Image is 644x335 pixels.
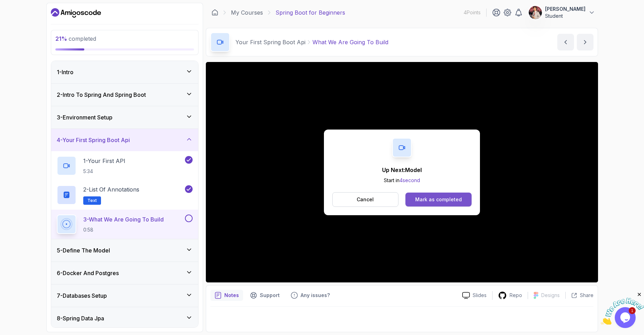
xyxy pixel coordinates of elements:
[83,185,139,194] p: 2 - List of Annotations
[405,193,471,207] button: Mark as completed
[545,13,585,20] p: Student
[57,91,146,99] h3: 2 - Intro To Spring And Spring Boot
[51,61,198,83] button: 1-Intro
[246,290,284,301] button: Support button
[235,38,305,46] p: Your First Spring Boot Api
[55,35,96,42] span: completed
[57,291,107,300] h3: 7 - Databases Setup
[332,192,399,207] button: Cancel
[55,35,67,42] span: 21 %
[399,177,420,183] span: 4 second
[83,168,125,175] p: 5:34
[57,269,119,277] h3: 6 - Docker And Postgres
[260,292,280,299] p: Support
[57,68,73,76] h3: 1 - Intro
[457,292,492,299] a: Slides
[57,185,193,205] button: 2-List of AnnotationsText
[51,129,198,151] button: 4-Your First Spring Boot Api
[276,8,345,17] p: Spring Boot for Beginners
[51,307,198,329] button: 8-Spring Data Jpa
[83,215,164,224] p: 3 - What We Are Going To Build
[231,8,263,17] a: My Courses
[473,292,487,299] p: Slides
[57,113,112,122] h3: 3 - Environment Setup
[464,9,481,16] p: 4 Points
[51,239,198,262] button: 5-Define The Model
[528,6,595,20] button: user profile image[PERSON_NAME]Student
[51,285,198,307] button: 7-Databases Setup
[51,84,198,106] button: 2-Intro To Spring And Spring Boot
[211,9,218,16] a: Dashboard
[541,292,560,299] p: Designs
[357,196,374,203] p: Cancel
[545,6,585,13] p: [PERSON_NAME]
[51,262,198,284] button: 6-Docker And Postgres
[529,6,542,19] img: user profile image
[57,314,104,322] h3: 8 - Spring Data Jpa
[210,290,243,301] button: notes button
[577,34,593,50] button: next content
[287,290,334,301] button: Feedback button
[382,177,422,184] p: Start in
[83,157,125,165] p: 1 - Your First API
[415,196,462,203] div: Mark as completed
[83,226,164,233] p: 0:58
[87,198,97,203] span: Text
[312,38,388,46] p: What We Are Going To Build
[301,292,330,299] p: Any issues?
[492,291,528,300] a: Repo
[382,166,422,174] p: Up Next: Model
[51,106,198,128] button: 3-Environment Setup
[206,62,598,282] iframe: 2 - What We Are Going To Build
[51,7,101,18] a: Dashboard
[565,292,593,299] button: Share
[57,136,130,144] h3: 4 - Your First Spring Boot Api
[510,292,522,299] p: Repo
[57,215,193,234] button: 3-What We Are Going To Build0:58
[57,246,110,255] h3: 5 - Define The Model
[557,34,574,50] button: previous content
[601,291,644,325] iframe: chat widget
[580,292,593,299] p: Share
[224,292,239,299] p: Notes
[57,156,193,176] button: 1-Your First API5:34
